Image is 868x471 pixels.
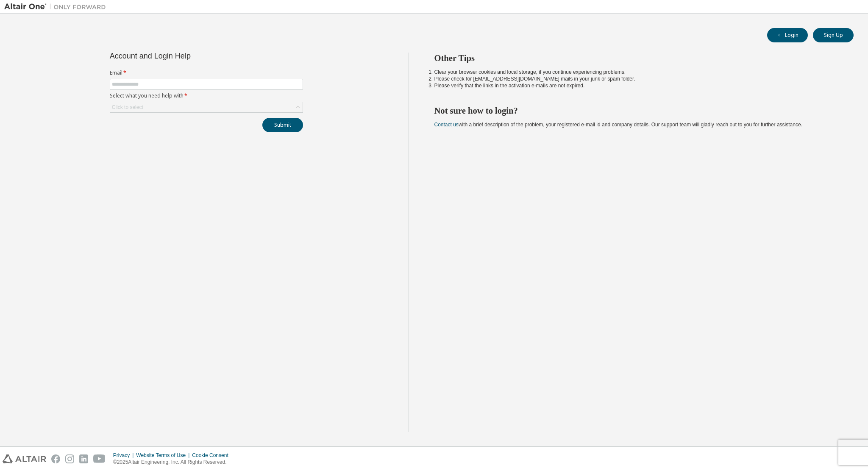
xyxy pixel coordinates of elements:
div: Account and Login Help [110,53,264,59]
li: Please check for [EMAIL_ADDRESS][DOMAIN_NAME] mails in your junk or spam folder. [434,75,839,82]
button: Login [767,28,808,42]
img: altair_logo.svg [3,454,46,463]
button: Submit [262,118,303,132]
div: Cookie Consent [192,452,233,459]
h2: Not sure how to login? [434,105,839,116]
div: Click to select [110,102,303,112]
a: Contact us [434,122,459,128]
img: facebook.svg [51,454,60,463]
img: Altair One [4,3,110,11]
p: © 2025 Altair Engineering, Inc. All Rights Reserved. [113,459,234,466]
li: Clear your browser cookies and local storage, if you continue experiencing problems. [434,69,839,75]
li: Please verify that the links in the activation e-mails are not expired. [434,82,839,89]
img: youtube.svg [93,454,106,463]
button: Sign Up [813,28,854,42]
label: Select what you need help with [110,92,303,99]
div: Website Terms of Use [136,452,192,459]
img: instagram.svg [65,454,74,463]
div: Privacy [113,452,136,459]
h2: Other Tips [434,53,839,64]
span: with a brief description of the problem, your registered e-mail id and company details. Our suppo... [434,122,802,128]
label: Email [110,70,303,76]
img: linkedin.svg [79,454,88,463]
div: Click to select [112,104,143,111]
